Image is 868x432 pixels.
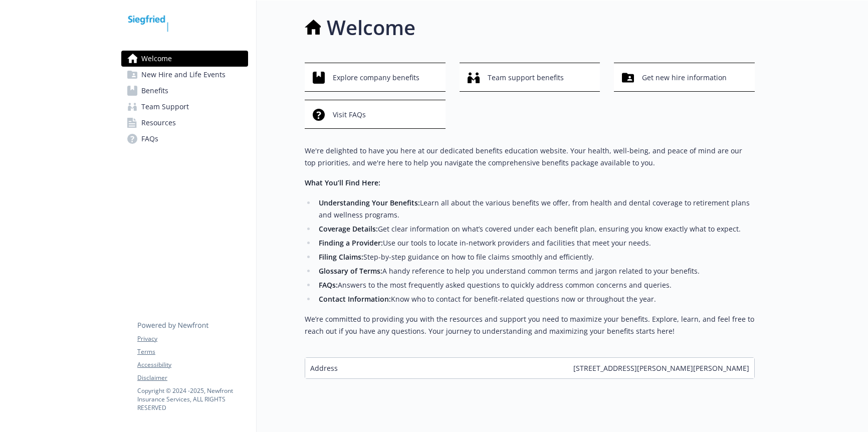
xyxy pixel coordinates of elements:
[121,131,248,147] a: FAQs
[137,347,248,356] a: Terms
[316,251,755,263] li: Step-by-step guidance on how to file claims smoothly and efficiently.
[141,83,168,99] span: Benefits
[316,265,755,277] li: A handy reference to help you understand common terms and jargon related to your benefits.
[642,68,727,87] span: Get new hire information
[137,334,248,343] a: Privacy
[121,99,248,115] a: Team Support
[141,99,189,115] span: Team Support
[316,223,755,235] li: Get clear information on what’s covered under each benefit plan, ensuring you know exactly what t...
[316,293,755,305] li: Know who to contact for benefit-related questions now or throughout the year.
[319,294,391,304] strong: Contact Information:
[319,238,383,248] strong: Finding a Provider:
[316,197,755,221] li: Learn all about the various benefits we offer, from health and dental coverage to retirement plan...
[319,266,382,276] strong: Glossary of Terms:
[305,178,380,187] strong: What You’ll Find Here:
[319,280,338,290] strong: FAQs:
[333,105,366,124] span: Visit FAQs
[305,313,755,337] p: We’re committed to providing you with the resources and support you need to maximize your benefit...
[137,360,248,369] a: Accessibility
[137,373,248,382] a: Disclaimer
[305,63,446,92] button: Explore company benefits
[614,63,755,92] button: Get new hire information
[141,115,176,131] span: Resources
[305,100,446,129] button: Visit FAQs
[121,51,248,67] a: Welcome
[121,67,248,83] a: New Hire and Life Events
[573,363,749,373] span: [STREET_ADDRESS][PERSON_NAME][PERSON_NAME]
[316,279,755,291] li: Answers to the most frequently asked questions to quickly address common concerns and queries.
[319,224,378,234] strong: Coverage Details:
[488,68,564,87] span: Team support benefits
[316,237,755,249] li: Use our tools to locate in-network providers and facilities that meet your needs.
[141,67,226,83] span: New Hire and Life Events
[141,51,172,67] span: Welcome
[327,13,415,43] h1: Welcome
[121,83,248,99] a: Benefits
[319,198,420,207] strong: Understanding Your Benefits:
[137,386,248,412] p: Copyright © 2024 - 2025 , Newfront Insurance Services, ALL RIGHTS RESERVED
[121,115,248,131] a: Resources
[319,252,363,262] strong: Filing Claims:
[305,145,755,169] p: We're delighted to have you here at our dedicated benefits education website. Your health, well-b...
[310,363,338,373] span: Address
[333,68,419,87] span: Explore company benefits
[141,131,158,147] span: FAQs
[460,63,600,92] button: Team support benefits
